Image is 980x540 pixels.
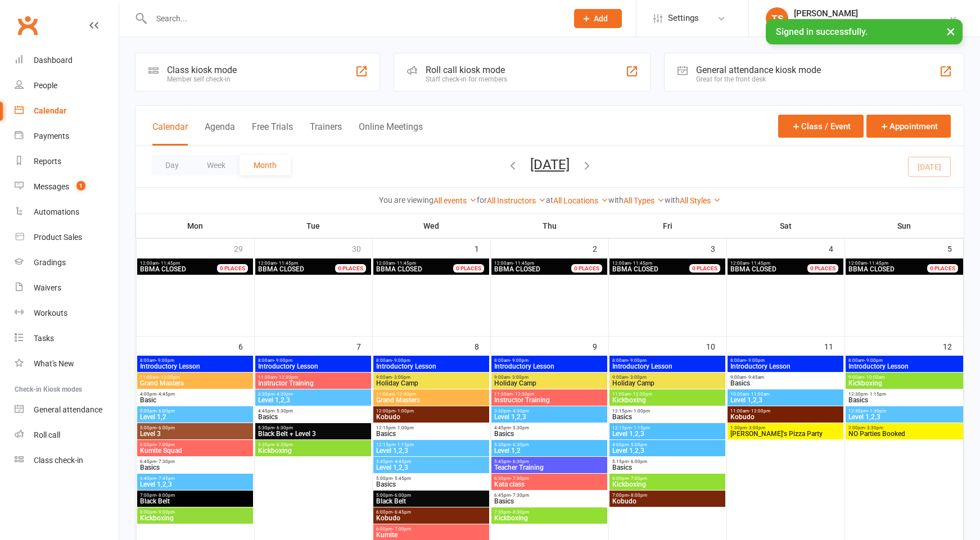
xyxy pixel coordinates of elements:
div: Gradings [34,258,66,267]
span: 5:30pm [494,442,604,447]
span: - 9:00pm [746,358,765,363]
span: - 4:30pm [511,409,529,414]
span: Kickboxing [612,481,722,488]
span: 12:00am [612,261,702,266]
a: Tasks [15,326,119,351]
div: 0 PLACES [927,264,958,273]
span: 6:00pm [376,527,486,532]
a: Waivers [15,275,119,301]
th: Wed [372,214,490,238]
span: - 6:00pm [629,459,647,464]
span: Level 1,2 [494,447,604,454]
span: Introductory Lesson [730,363,841,370]
span: - 7:30pm [156,459,175,464]
span: - 6:30pm [274,442,293,447]
th: Mon [136,214,254,238]
span: 8:00am [494,358,604,363]
span: - 11:45pm [867,261,888,266]
div: Black Belt Martial Arts [GEOGRAPHIC_DATA] [794,19,949,29]
span: - 6:45pm [392,510,411,515]
span: - 1:15pm [395,442,414,447]
div: Reports [34,157,61,166]
span: - 1:00pm [631,409,650,414]
span: 7:00pm [139,493,250,498]
span: Kickboxing [612,397,722,403]
span: Signed in successfully. [776,26,868,37]
a: Class kiosk mode [15,448,119,473]
span: Grand Masters [139,380,250,387]
a: All Locations [553,196,608,205]
div: Great for the front desk [696,75,821,83]
div: Roll call kiosk mode [426,65,507,75]
span: - 1:30pm [868,409,886,414]
span: BBMA CLOSED [494,265,540,273]
span: - 7:00pm [392,527,411,532]
div: 12 [943,337,963,355]
span: - 9:00pm [864,358,883,363]
span: Kumite [376,532,486,538]
div: 30 [352,239,372,257]
span: - 12:00pm [395,392,416,397]
span: Basics [258,414,368,420]
span: 5:15pm [612,459,722,464]
div: Class kiosk mode [167,65,237,75]
span: 9:00am [612,375,722,380]
span: 8:00am [612,358,722,363]
button: Agenda [205,121,235,146]
span: BBMA CLOSED [612,265,658,273]
div: 7 [356,337,372,355]
a: General attendance kiosk mode [15,397,119,423]
span: - 9:00pm [510,358,529,363]
strong: at [546,196,553,205]
span: Black Belt + Level 3 [258,430,368,437]
span: - 3:00pm [628,375,647,380]
span: - 11:45pm [159,261,180,266]
th: Tue [254,214,372,238]
button: Calendar [152,121,188,146]
div: 29 [234,239,254,257]
span: - 6:30pm [274,425,293,430]
span: Basics [376,481,486,488]
span: 6:45pm [139,476,250,481]
span: Kickboxing [258,447,368,454]
span: - 5:30pm [274,409,293,414]
span: Settings [668,6,699,31]
span: BBMA CLOSED [848,265,895,273]
span: 5:00pm [139,409,250,414]
span: 4:00pm [139,392,250,397]
button: Add [574,9,622,28]
span: 9:00am [730,375,841,380]
span: - 8:00pm [629,493,647,498]
span: - 9:45am [746,375,764,380]
span: 11:00am [139,375,250,380]
span: 10:00am [730,392,841,397]
a: Workouts [15,301,119,326]
div: Product Sales [34,233,82,242]
span: 2:00pm [848,425,961,430]
span: 6:30pm [494,476,604,481]
span: - 1:15pm [631,425,650,430]
div: 11 [824,337,844,355]
span: 8:00am [258,358,368,363]
span: - 11:45pm [631,261,652,266]
a: People [15,73,119,98]
span: Kobudo [730,414,841,420]
a: Payments [15,124,119,149]
span: Basics [376,430,486,437]
span: BBMA CLOSED [258,265,304,273]
a: All Instructors [487,196,546,205]
button: × [941,19,961,43]
span: 3:30pm [258,392,368,397]
span: 6:45pm [494,493,604,498]
span: Kickboxing [494,515,604,521]
span: Level 1,2,3 [848,414,961,420]
span: - 1:00pm [395,409,414,414]
button: Free Trials [252,121,293,146]
span: Basics [612,414,722,420]
span: Basics [494,498,604,505]
span: Basics [612,464,722,471]
a: Calendar [15,98,119,124]
span: - 12:30pm [513,392,534,397]
div: What's New [34,359,74,368]
span: BBMA CLOSED [376,265,422,273]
